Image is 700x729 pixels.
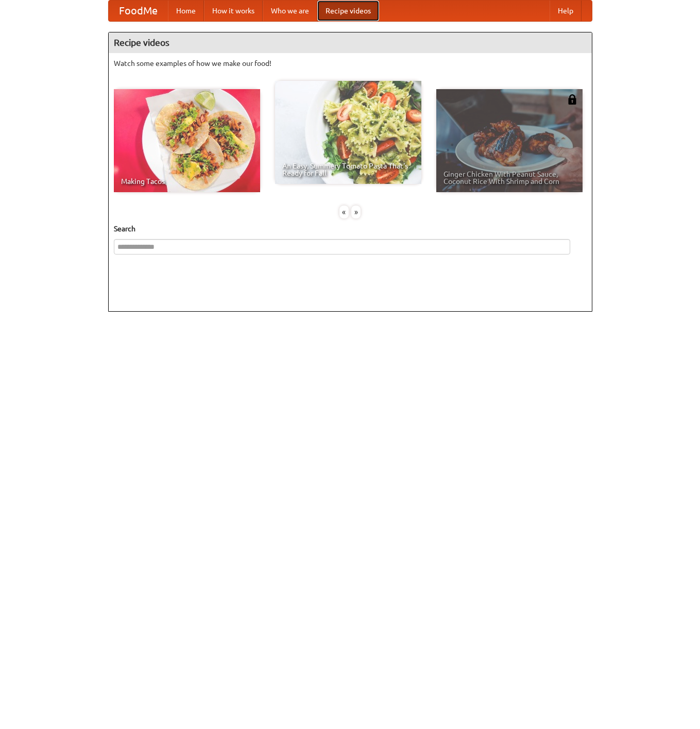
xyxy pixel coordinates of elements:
div: » [351,206,361,218]
span: Making Tacos [121,178,253,185]
a: Recipe videos [317,1,379,21]
a: How it works [204,1,263,21]
span: An Easy, Summery Tomato Pasta That's Ready for Fall [282,162,414,177]
a: FoodMe [109,1,168,21]
a: Who we are [263,1,317,21]
h5: Search [114,224,587,234]
h4: Recipe videos [109,32,592,53]
a: Help [550,1,582,21]
a: Home [168,1,204,21]
a: Making Tacos [114,89,260,192]
p: Watch some examples of how we make our food! [114,58,587,69]
div: « [339,206,349,218]
a: An Easy, Summery Tomato Pasta That's Ready for Fall [275,81,421,184]
img: 483408.png [567,94,577,105]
